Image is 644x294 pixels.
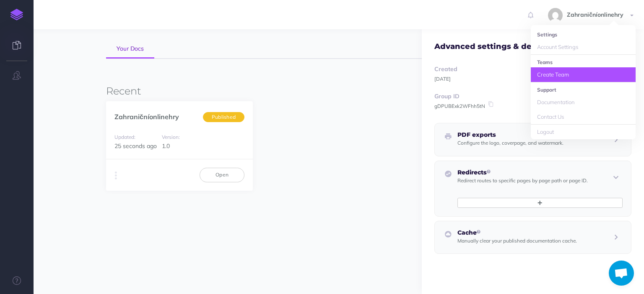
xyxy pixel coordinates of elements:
a: Logout [531,125,636,139]
h3: Recent [106,86,571,97]
a: Zahraničníonlinehry [114,112,179,121]
h5: Redirects [457,169,588,176]
a: Documentation [531,95,636,110]
li: Settings [531,29,636,40]
a: Create Team [531,67,636,82]
span: 1.0 [162,142,170,150]
small: Updated: [114,134,135,140]
h5: Cache [457,230,577,236]
a: Account Settings [531,40,636,54]
img: logo-mark.svg [10,9,23,20]
small: Manually clear your published documentation cache. [457,238,577,244]
small: [DATE] [434,76,451,82]
img: 02f067bc02a4e769c0fc1d4639bc8a05.jpg [548,8,563,23]
strong: Created [434,65,457,73]
h5: PDF exports [457,132,563,138]
li: Teams [531,57,636,67]
span: Your Docs [117,45,144,52]
a: Your Docs [106,40,154,59]
small: Configure the logo, coverpage, and watermark. [457,140,563,146]
small: Version: [162,134,180,140]
span: Zahraničníonlinehry [563,11,628,18]
a: Open [200,168,244,182]
small: gDPUBExk2WFhh5tN [434,103,485,109]
strong: Group ID [434,92,460,100]
span: 25 seconds ago [114,142,157,150]
li: Support [531,84,636,95]
a: Contact Us [531,110,636,124]
small: Redirect routes to specific pages by page path or page ID. [457,177,588,184]
div: Открытый чат [609,261,634,286]
h4: Advanced settings & details [434,43,549,51]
